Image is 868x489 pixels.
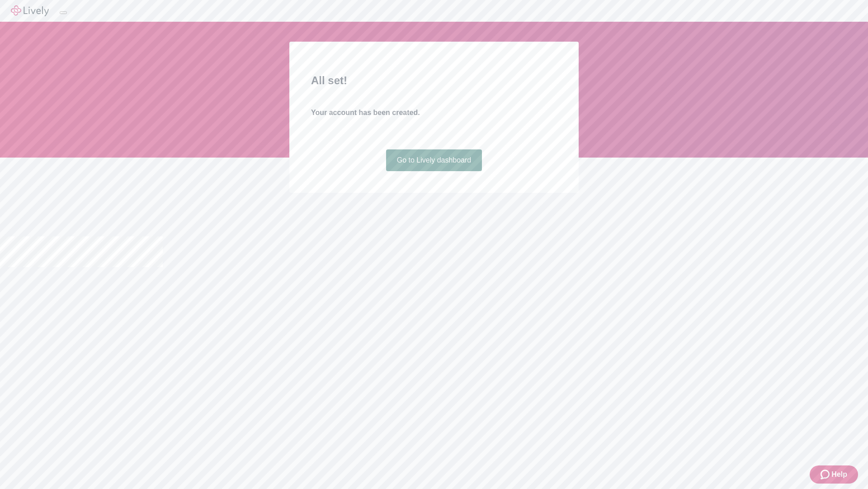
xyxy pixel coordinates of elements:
[311,107,557,118] h4: Your account has been created.
[386,149,482,171] a: Go to Lively dashboard
[821,469,831,480] svg: Zendesk support icon
[810,465,858,484] button: Zendesk support iconHelp
[311,72,557,89] h2: All set!
[60,11,67,14] button: Log out
[831,469,847,480] span: Help
[11,5,49,16] img: Lively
